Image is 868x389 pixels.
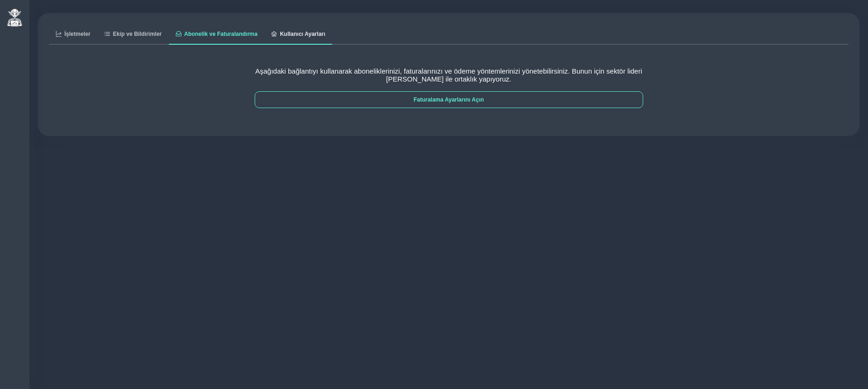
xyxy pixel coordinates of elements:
button: Faturalama Ayarlarını Açın [255,91,643,108]
span: Kullanıcı Ayarları [280,31,325,37]
img: ReviewElf Logo [7,8,23,27]
span: Ekip ve Bildirimler [113,31,162,37]
a: İşletmeler [49,24,97,45]
span: İşletmeler [64,31,90,37]
a: Ekip ve Bildirimler [97,24,169,45]
span: Faturalama Ayarlarını Açın [262,96,636,103]
a: Kullanıcı Ayarları [264,24,332,45]
span: Aşağıdaki bağlantıyı kullanarak aboneliklerinizi, faturalarınızı ve ödeme yöntemlerinizi yönetebi... [255,67,642,83]
span: Abonelik ve Faturalandırma [184,31,257,37]
a: Abonelik ve Faturalandırma [169,24,264,45]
